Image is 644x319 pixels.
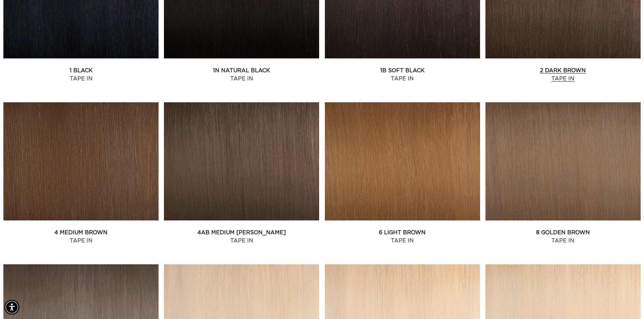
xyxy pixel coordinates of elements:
a: 2 Dark Brown Tape In [485,67,641,83]
a: 1N Natural Black Tape In [164,67,319,83]
a: 4AB Medium [PERSON_NAME] Tape In [164,229,319,245]
a: 8 Golden Brown Tape In [485,229,641,245]
a: 4 Medium Brown Tape In [3,229,159,245]
div: Accessibility Menu [4,300,19,315]
a: 1B Soft Black Tape In [325,67,480,83]
a: 6 Light Brown Tape In [325,229,480,245]
a: 1 Black Tape In [3,67,159,83]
